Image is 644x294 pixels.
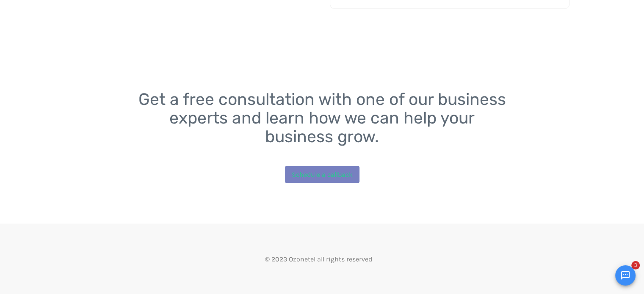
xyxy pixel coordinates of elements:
a: Schedule a callback [285,166,359,183]
span: Schedule a callback [292,170,353,179]
button: Open chat [615,265,636,286]
span: Get a free consultation with one of our business experts and learn how we can help your business ... [138,90,510,146]
span: 3 [631,261,640,269]
span: © 2023 Ozonetel all rights reserved [265,255,372,263]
